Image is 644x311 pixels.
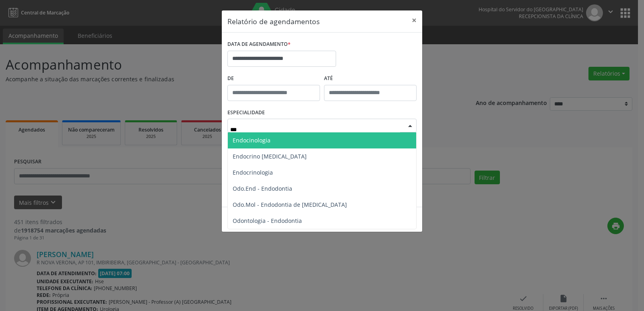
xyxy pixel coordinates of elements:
label: DATA DE AGENDAMENTO [227,38,291,51]
label: De [227,72,320,85]
span: Endocrino [MEDICAL_DATA] [233,152,307,160]
span: Endocinologia [233,136,270,144]
button: Close [406,10,422,30]
span: Odo.End - Endodontia [233,185,292,192]
span: Odo.Mol - Endodontia de [MEDICAL_DATA] [233,201,347,208]
h5: Relatório de agendamentos [227,16,320,27]
span: Endocrinologia [233,169,273,176]
span: Odontologia - Endodontia [233,217,302,224]
label: ESPECIALIDADE [227,107,265,119]
label: ATÉ [324,72,417,85]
